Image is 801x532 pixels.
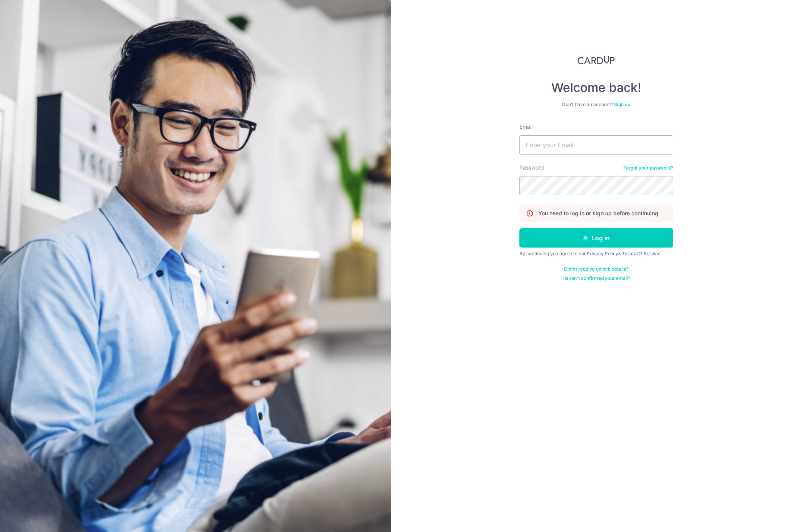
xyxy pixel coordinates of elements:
a: Haven't confirmed your email? [562,275,630,281]
div: Don’t have an account? [519,101,673,108]
div: By continuing you agree to our & [519,251,673,257]
button: Log in [519,228,673,248]
h4: Welcome back! [519,80,673,95]
label: Email [519,123,532,131]
a: Didn't receive unlock details? [564,266,628,272]
p: You need to log in or sign up before continuing. [538,209,660,217]
input: Enter your Email [519,135,673,155]
a: Privacy Policy [587,251,618,256]
a: Sign up [614,101,630,107]
a: Forgot your password? [623,165,673,171]
label: Password [519,164,544,171]
a: Terms Of Service [622,251,661,256]
img: CardUp Logo [577,55,615,65]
